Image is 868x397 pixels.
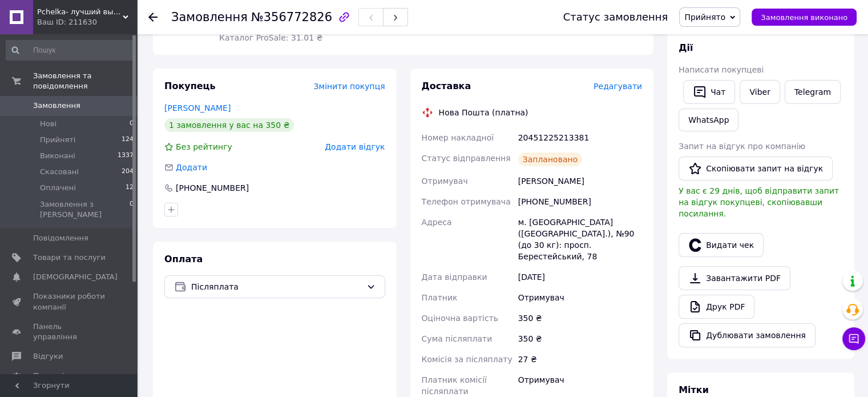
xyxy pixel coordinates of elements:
[6,40,135,61] input: Пошук
[422,218,452,227] span: Адреса
[761,13,847,22] span: Замовлення виконано
[126,183,134,193] span: 12
[422,272,487,282] span: Дата відправки
[176,142,232,151] span: Без рейтингу
[679,142,805,151] span: Запит на відгук про компанію
[191,280,362,293] span: Післяплата
[33,71,137,91] span: Замовлення та повідомлення
[679,295,754,319] a: Друк PDF
[422,355,512,364] span: Комісія за післяплату
[164,254,203,264] span: Оплата
[130,199,134,220] span: 0
[422,133,494,142] span: Номер накладної
[679,266,790,290] a: Завантажити PDF
[516,171,644,191] div: [PERSON_NAME]
[679,233,764,257] button: Видати чек
[785,80,841,104] a: Telegram
[752,9,857,26] button: Замовлення виконано
[683,80,735,104] button: Чат
[516,267,644,287] div: [DATE]
[679,384,709,395] span: Мітки
[40,167,79,177] span: Скасовані
[422,81,471,91] span: Доставка
[33,233,88,243] span: Повідомлення
[422,314,498,323] span: Оціночна вартість
[33,351,63,362] span: Відгуки
[171,10,248,24] span: Замовлення
[679,109,738,131] a: WhatsApp
[679,157,833,181] button: Скопіювати запит на відгук
[325,142,385,151] span: Додати відгук
[219,33,322,42] span: Каталог ProSale: 31.01 ₴
[516,308,644,328] div: 350 ₴
[33,291,106,312] span: Показники роботи компанії
[40,199,130,220] span: Замовлення з [PERSON_NAME]
[40,151,75,161] span: Виконані
[130,119,134,129] span: 0
[40,119,56,129] span: Нові
[164,103,231,113] a: [PERSON_NAME]
[684,13,725,22] span: Прийнято
[37,7,123,17] span: Pchelka- лучший выбор
[679,323,815,347] button: Дублювати замовлення
[516,212,644,267] div: м. [GEOGRAPHIC_DATA] ([GEOGRAPHIC_DATA].), №90 (до 30 кг): просп. Берестейський, 78
[594,82,642,91] span: Редагувати
[33,272,118,282] span: [DEMOGRAPHIC_DATA]
[33,252,106,263] span: Товари та послуги
[422,177,468,186] span: Отримувач
[516,287,644,308] div: Отримувач
[679,65,764,74] span: Написати покупцеві
[176,163,207,172] span: Додати
[33,322,106,342] span: Панель управління
[679,186,839,218] span: У вас є 29 днів, щоб відправити запит на відгук покупцеві, скопіювавши посилання.
[33,101,80,111] span: Замовлення
[40,183,76,193] span: Оплачені
[679,42,693,53] span: Дії
[516,191,644,212] div: [PHONE_NUMBER]
[422,197,511,206] span: Телефон отримувача
[516,328,644,349] div: 350 ₴
[251,10,332,24] span: №356772826
[516,349,644,370] div: 27 ₴
[148,11,158,23] div: Повернутися назад
[518,153,583,166] div: Заплановано
[740,80,780,104] a: Viber
[122,167,134,177] span: 204
[122,135,134,145] span: 124
[40,135,75,145] span: Прийняті
[164,81,216,91] span: Покупець
[436,107,531,118] div: Нова Пошта (платна)
[516,127,644,148] div: 20451225213381
[422,375,487,396] span: Платник комісії післяплати
[37,17,137,27] div: Ваш ID: 211630
[175,182,250,194] div: [PHONE_NUMBER]
[422,293,458,302] span: Платник
[314,82,385,91] span: Змінити покупця
[563,11,668,23] div: Статус замовлення
[164,118,294,132] div: 1 замовлення у вас на 350 ₴
[422,154,511,163] span: Статус відправлення
[118,151,134,161] span: 1337
[842,327,865,350] button: Чат з покупцем
[33,371,64,381] span: Покупці
[422,334,492,343] span: Сума післяплати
